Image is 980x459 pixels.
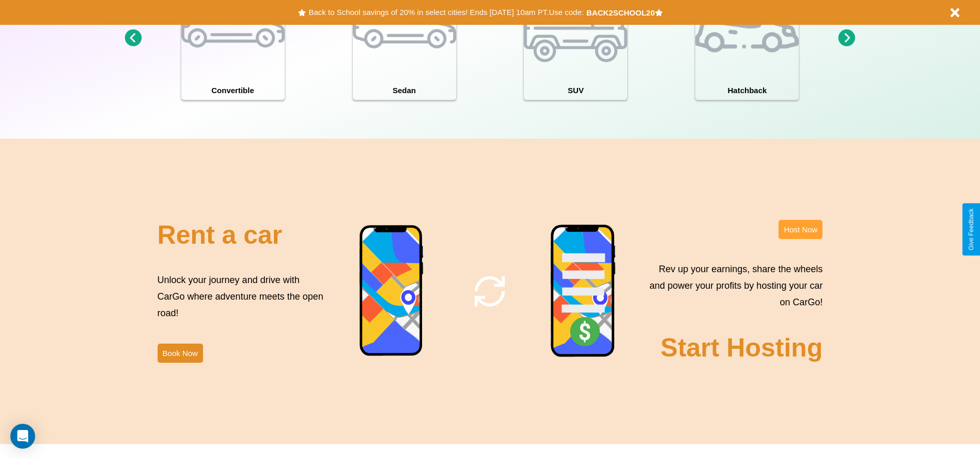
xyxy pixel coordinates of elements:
h4: SUV [524,81,627,100]
div: Open Intercom Messenger [10,424,35,449]
h4: Hatchback [695,81,799,100]
img: phone [359,225,424,358]
button: Host Now [779,220,822,239]
button: Book Now [158,344,203,363]
p: Unlock your journey and drive with CarGo where adventure meets the open road! [158,272,327,322]
h4: Sedan [353,81,456,100]
b: BACK2SCHOOL20 [586,8,655,17]
h2: Start Hosting [661,333,823,363]
div: Give Feedback [968,209,975,250]
h2: Rent a car [158,220,283,250]
h4: Convertible [181,81,285,100]
button: Back to School savings of 20% in select cities! Ends [DATE] 10am PT.Use code: [306,5,586,20]
img: phone [550,224,616,359]
p: Rev up your earnings, share the wheels and power your profits by hosting your car on CarGo! [643,261,822,311]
